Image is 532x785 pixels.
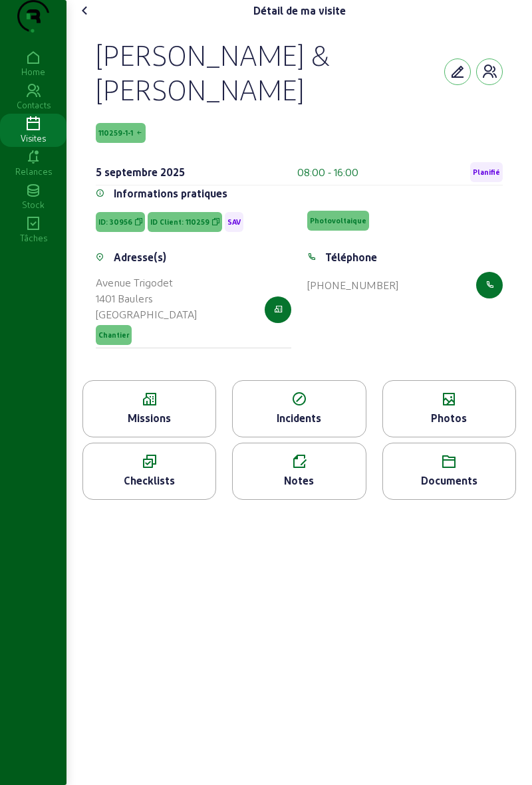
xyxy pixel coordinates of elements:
[473,168,500,177] span: Planifié
[98,217,132,227] span: ID: 30956
[96,164,185,180] div: 5 septembre 2025
[325,249,377,265] div: Téléphone
[96,275,197,290] div: Avenue Trigodet
[96,306,197,322] div: [GEOGRAPHIC_DATA]
[383,473,515,489] div: Documents
[233,410,365,426] div: Incidents
[253,3,346,19] div: Détail de ma visite
[98,128,133,138] span: 110259-1-1
[96,290,197,306] div: 1401 Baulers
[297,164,358,180] div: 08:00 - 16:00
[83,410,215,426] div: Missions
[96,37,444,106] div: [PERSON_NAME] & [PERSON_NAME]
[98,330,129,340] span: Chantier
[150,217,209,227] span: ID Client: 110259
[383,410,515,426] div: Photos
[114,249,166,265] div: Adresse(s)
[83,473,215,489] div: Checklists
[307,277,398,293] div: [PHONE_NUMBER]
[227,217,241,227] span: SAV
[114,185,227,201] div: Informations pratiques
[310,216,366,225] span: Photovoltaique
[233,473,365,489] div: Notes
